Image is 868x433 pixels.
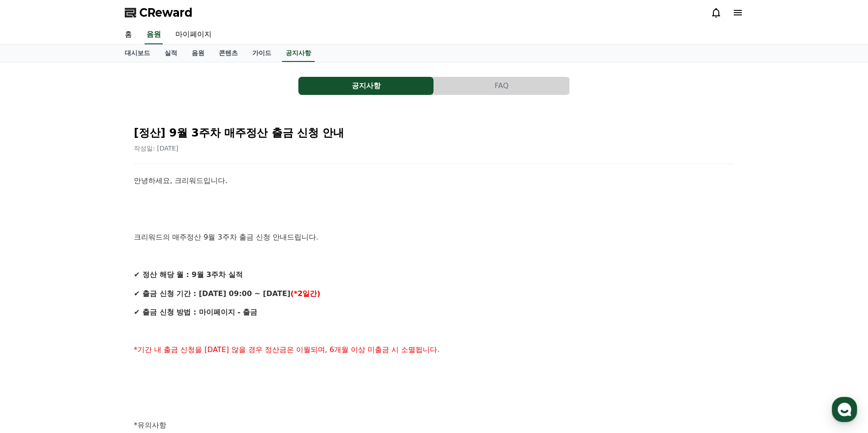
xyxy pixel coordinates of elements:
[184,45,212,62] a: 음원
[434,77,569,95] button: FAQ
[134,231,734,243] p: 크리워드의 매주정산 9월 3주차 출금 신청 안내드립니다.
[282,45,315,62] a: 공지사항
[134,145,179,152] span: 작성일: [DATE]
[168,25,219,44] a: 마이페이지
[134,175,734,187] p: 안녕하세요, 크리워드입니다.
[118,25,139,44] a: 홈
[145,25,163,44] a: 음원
[134,270,243,279] strong: ✔ 정산 해당 월 : 9월 3주차 실적
[118,45,157,62] a: 대시보드
[134,126,734,140] h2: [정산] 9월 3주차 매주정산 출금 신청 안내
[134,308,257,316] strong: ✔ 출금 신청 방법 : 마이페이지 - 출금
[134,345,440,354] span: *기간 내 출금 신청을 [DATE] 않을 경우 정산금은 이월되며, 6개월 이상 미출금 시 소멸됩니다.
[125,5,193,20] a: CReward
[245,45,278,62] a: 가이드
[157,45,184,62] a: 실적
[212,45,245,62] a: 콘텐츠
[134,289,290,298] strong: ✔ 출금 신청 기간 : [DATE] 09:00 ~ [DATE]
[134,421,166,429] span: *유의사항
[139,5,193,20] span: CReward
[298,77,434,95] a: 공지사항
[434,77,570,95] a: FAQ
[298,77,434,95] button: 공지사항
[290,289,320,298] strong: (*2일간)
